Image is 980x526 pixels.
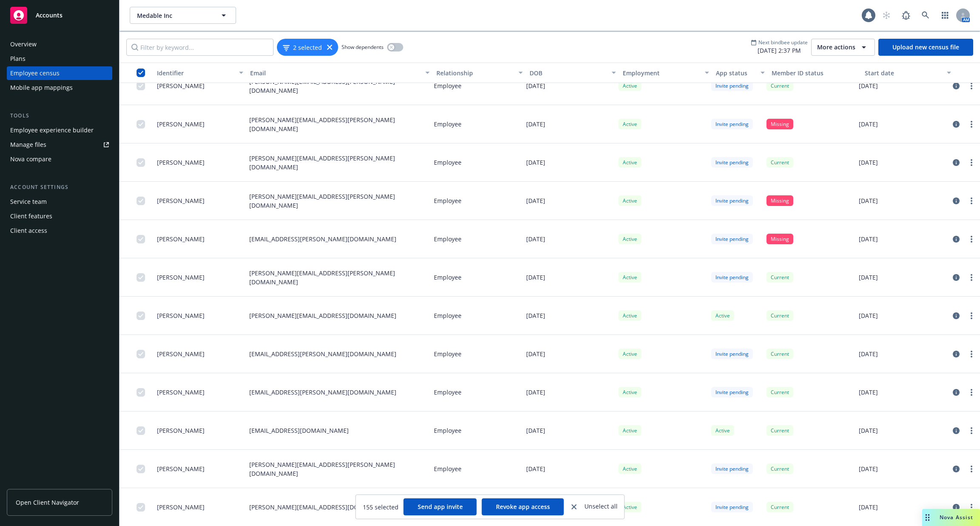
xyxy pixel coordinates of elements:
[10,138,46,152] div: Manage files
[157,196,205,205] span: [PERSON_NAME]
[157,349,205,358] span: [PERSON_NAME]
[817,43,855,51] span: More actions
[966,464,977,474] a: more
[7,224,112,237] a: Client access
[7,152,112,166] a: Nova compare
[861,63,954,83] button: Start date
[10,81,73,94] div: Mobile app mappings
[711,463,753,474] div: Invite pending
[859,120,878,129] p: [DATE]
[951,502,961,512] a: circleInformation
[157,234,205,243] span: [PERSON_NAME]
[7,138,112,152] a: Manage files
[154,63,247,83] button: Identifier
[157,273,205,282] span: [PERSON_NAME]
[859,464,878,473] p: [DATE]
[966,196,977,206] a: more
[249,460,427,478] p: [PERSON_NAME][EMAIL_ADDRESS][PERSON_NAME][DOMAIN_NAME]
[766,349,793,359] div: Current
[157,311,205,320] span: [PERSON_NAME]
[618,502,641,512] div: Active
[766,425,793,436] div: Current
[618,195,641,206] div: Active
[751,46,808,55] span: [DATE] 2:37 PM
[126,39,273,56] input: Filter by keyword...
[878,7,895,24] a: Start snowing
[10,66,60,80] div: Employee census
[434,234,462,243] p: Employee
[711,195,753,206] div: Invite pending
[526,464,545,473] p: [DATE]
[966,387,977,397] a: more
[137,158,145,167] input: Toggle Row Selected
[811,39,875,56] button: More actions
[137,69,145,77] input: Select all
[36,12,63,19] span: Accounts
[157,69,234,77] div: Identifier
[897,7,914,24] a: Report a Bug
[157,120,205,129] span: [PERSON_NAME]
[922,509,980,526] button: Nova Assist
[711,80,753,91] div: Invite pending
[937,7,954,24] a: Switch app
[766,502,793,512] div: Current
[482,498,564,515] button: Revoke app access
[249,115,427,133] p: [PERSON_NAME][EMAIL_ADDRESS][PERSON_NAME][DOMAIN_NAME]
[758,39,808,46] span: Next bindbee update
[157,388,205,397] span: [PERSON_NAME]
[526,63,619,83] button: DOB
[772,69,858,77] div: Member ID status
[10,195,47,209] div: Service team
[711,387,753,397] div: Invite pending
[250,69,420,77] div: Email
[569,502,579,512] a: close
[922,509,933,526] div: Drag to move
[526,196,545,205] p: [DATE]
[10,123,94,137] div: Employee experience builder
[249,503,396,512] p: [PERSON_NAME][EMAIL_ADDRESS][DOMAIN_NAME]
[940,514,973,521] span: Nova Assist
[712,63,768,83] button: App status
[711,119,753,129] div: Invite pending
[249,426,349,435] p: [EMAIL_ADDRESS][DOMAIN_NAME]
[951,387,961,397] a: circleInformation
[966,349,977,359] a: more
[766,157,793,168] div: Current
[10,52,26,66] div: Plans
[130,7,236,24] button: Medable Inc
[618,272,641,283] div: Active
[10,209,52,223] div: Client features
[157,464,205,473] span: [PERSON_NAME]
[137,465,145,473] input: Toggle Row Selected
[618,463,641,474] div: Active
[859,158,878,167] p: [DATE]
[917,7,934,24] a: Search
[966,81,977,91] a: more
[951,426,961,436] a: circleInformation
[7,66,112,80] a: Employee census
[766,272,793,283] div: Current
[137,273,145,282] input: Toggle Row Selected
[951,81,961,91] a: circleInformation
[859,311,878,320] p: [DATE]
[966,272,977,283] a: more
[951,349,961,359] a: circleInformation
[10,224,47,237] div: Client access
[434,426,462,435] p: Employee
[7,195,112,209] a: Service team
[434,81,462,90] p: Employee
[618,310,641,321] div: Active
[137,350,145,358] input: Toggle Row Selected
[966,426,977,436] a: more
[137,235,145,243] input: Toggle Row Selected
[137,120,145,129] input: Toggle Row Selected
[766,234,793,244] div: Missing
[7,52,112,66] a: Plans
[342,43,384,51] span: Show dependents
[859,196,878,205] p: [DATE]
[249,349,396,358] p: [EMAIL_ADDRESS][PERSON_NAME][DOMAIN_NAME]
[951,196,961,206] a: circleInformation
[618,80,641,91] div: Active
[618,425,641,436] div: Active
[157,426,205,435] span: [PERSON_NAME]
